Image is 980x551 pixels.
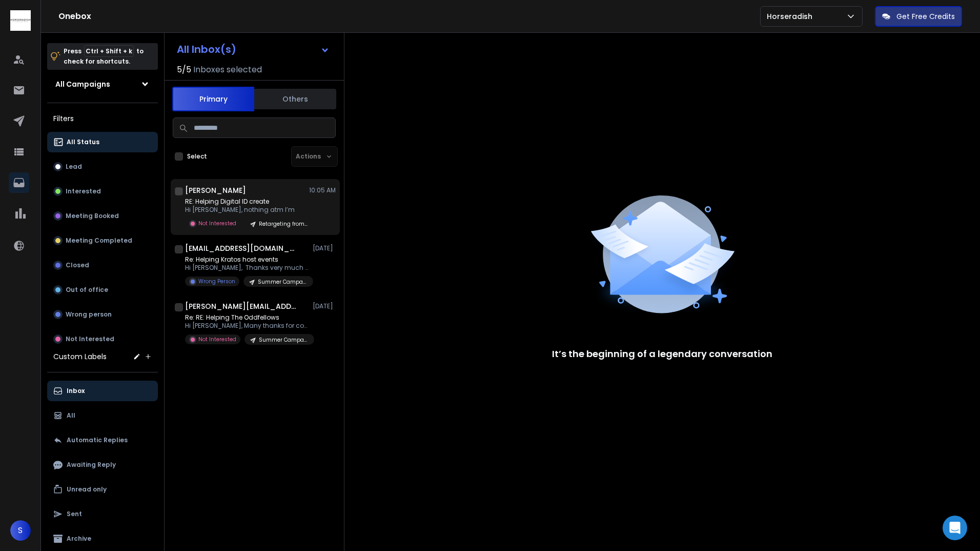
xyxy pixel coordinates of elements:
[169,39,338,60] button: All Inbox(s)
[67,485,107,494] p: Unread only
[47,329,158,349] button: Not Interested
[67,436,128,444] p: Automatic Replies
[259,336,308,344] p: Summer Campaign Horseradish | June/July | Initial Batch | Updated 20-6
[66,237,132,245] p: Meeting Completed
[67,387,85,395] p: Inbox
[177,44,236,54] h1: All Inbox(s)
[47,132,158,152] button: All Status
[47,455,158,475] button: Awaiting Reply
[47,230,158,251] button: Meeting Completed
[47,111,158,126] h3: Filters
[185,301,298,311] h1: [PERSON_NAME][EMAIL_ADDRESS][PERSON_NAME][DOMAIN_NAME]
[47,528,158,549] button: Archive
[309,186,336,194] p: 10:05 AM
[55,79,110,89] h1: All Campaigns
[47,280,158,300] button: Out of office
[943,516,967,540] div: Open Intercom Messenger
[66,335,114,343] p: Not Interested
[185,322,308,330] p: Hi [PERSON_NAME], Many thanks for coming
[53,351,107,362] h3: Custom Labels
[66,310,112,319] p: Wrong person
[313,244,336,252] p: [DATE]
[259,220,308,228] p: Retargeting from CEO to [GEOGRAPHIC_DATA] | [DATE]
[47,156,158,177] button: Lead
[185,255,308,264] p: Re: Helping Kratos host events
[47,405,158,426] button: All
[47,304,158,325] button: Wrong person
[185,264,308,272] p: Hi [PERSON_NAME], Thanks very much for
[187,152,207,161] label: Select
[185,185,246,195] h1: [PERSON_NAME]
[767,11,816,22] p: Horseradish
[198,220,236,227] p: Not Interested
[66,163,82,171] p: Lead
[552,347,772,361] p: It’s the beginning of a legendary conversation
[193,64,262,76] h3: Inboxes selected
[67,411,75,420] p: All
[172,87,254,111] button: Primary
[896,11,955,22] p: Get Free Credits
[185,313,308,322] p: Re: RE: Helping The Oddfellows
[198,278,235,285] p: Wrong Person
[47,74,158,94] button: All Campaigns
[58,10,760,23] h1: Onebox
[10,520,31,541] button: S
[66,261,89,269] p: Closed
[66,187,101,195] p: Interested
[67,461,116,469] p: Awaiting Reply
[84,45,134,57] span: Ctrl + Shift + k
[67,138,99,146] p: All Status
[185,243,298,253] h1: [EMAIL_ADDRESS][DOMAIN_NAME]
[258,278,307,286] p: Summer Campaign Horseradish | June/July | Initial Batch | Updated 20-6
[47,479,158,500] button: Unread only
[47,504,158,524] button: Sent
[67,510,82,518] p: Sent
[185,206,308,214] p: Hi [PERSON_NAME], nothing atm I’m
[47,181,158,202] button: Interested
[47,255,158,275] button: Closed
[313,302,336,310] p: [DATE]
[185,198,308,206] p: RE: Helping Digital ID create
[177,64,191,76] span: 5 / 5
[67,535,91,543] p: Archive
[66,212,119,220] p: Meeting Booked
[66,286,108,294] p: Out of office
[254,88,336,110] button: Others
[198,336,236,343] p: Not Interested
[875,6,962,27] button: Get Free Credits
[47,381,158,401] button: Inbox
[64,46,144,67] p: Press to check for shortcuts.
[47,430,158,450] button: Automatic Replies
[47,206,158,226] button: Meeting Booked
[10,10,31,31] img: logo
